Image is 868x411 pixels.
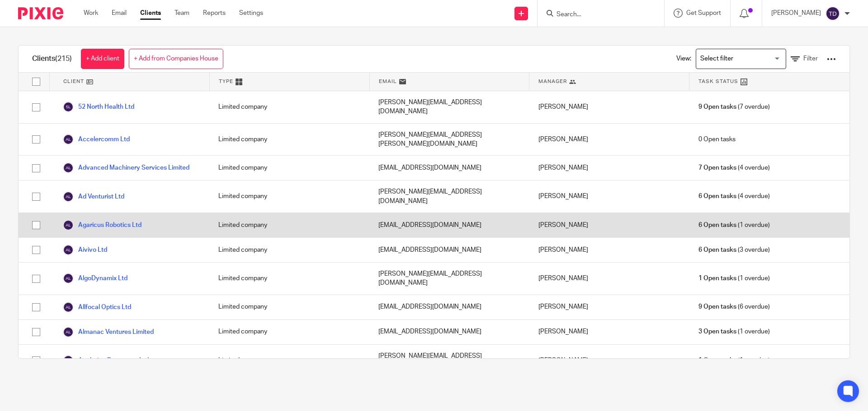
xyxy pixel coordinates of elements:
div: [PERSON_NAME] [529,180,689,212]
span: Get Support [686,10,721,16]
a: AlgoDynamix Ltd [63,273,127,284]
div: Limited company [209,238,369,262]
img: svg%3E [63,355,74,366]
span: (1 overdue) [698,356,770,365]
div: [PERSON_NAME][EMAIL_ADDRESS][DOMAIN_NAME] [369,91,529,123]
a: + Add from Companies House [129,49,223,69]
a: Reports [203,9,226,18]
span: (3 overdue) [698,245,770,254]
a: Team [175,9,189,18]
div: [PERSON_NAME] [529,213,689,237]
div: Limited company [209,91,369,123]
img: svg%3E [63,102,74,112]
input: Select all [28,73,45,90]
span: 9 Open tasks [698,102,736,111]
span: (1 overdue) [698,327,770,336]
img: svg%3E [63,191,74,202]
a: Analytica Resources Ltd [63,355,149,366]
a: Ad Venturist Ltd [63,191,124,202]
div: [PERSON_NAME] [529,320,689,344]
span: (215) [55,55,72,62]
span: (4 overdue) [698,163,770,172]
span: 3 Open tasks [698,327,736,336]
div: [EMAIL_ADDRESS][DOMAIN_NAME] [369,295,529,319]
a: Email [112,9,127,18]
a: Allfocal Optics Ltd [63,302,131,313]
div: Limited company [209,295,369,319]
div: [PERSON_NAME][EMAIL_ADDRESS][PERSON_NAME][DOMAIN_NAME] [369,124,529,156]
span: (1 overdue) [698,274,770,283]
a: Work [84,9,98,18]
img: svg%3E [63,245,74,255]
div: View: [663,46,836,72]
div: [PERSON_NAME][EMAIL_ADDRESS][DOMAIN_NAME] [369,345,529,377]
p: [PERSON_NAME] [771,9,821,18]
div: [PERSON_NAME] [529,124,689,156]
span: (1 overdue) [698,221,770,230]
span: (4 overdue) [698,192,770,201]
a: Clients [140,9,161,18]
a: + Add client [81,49,124,69]
div: [PERSON_NAME][EMAIL_ADDRESS][DOMAIN_NAME] [369,180,529,212]
img: svg%3E [63,327,74,337]
img: svg%3E [63,302,74,313]
a: Settings [239,9,263,18]
span: (7 overdue) [698,102,770,111]
div: [PERSON_NAME] [529,91,689,123]
span: 0 Open tasks [698,135,736,144]
div: [PERSON_NAME] [529,156,689,180]
a: 52 North Health Ltd [63,102,134,112]
a: Accelercomm Ltd [63,134,130,145]
img: svg%3E [63,220,74,231]
span: Client [63,78,84,85]
span: Manager [538,78,567,85]
div: Limited company [209,180,369,212]
div: Limited company [209,124,369,156]
div: Limited company [209,156,369,180]
span: Filter [803,55,818,62]
div: [PERSON_NAME] [529,295,689,319]
div: Limited company [209,263,369,295]
span: (6 overdue) [698,302,770,311]
span: 1 Open tasks [698,356,736,365]
img: svg%3E [63,273,74,284]
div: [EMAIL_ADDRESS][DOMAIN_NAME] [369,238,529,262]
a: Aivivo Ltd [63,245,107,255]
span: Type [219,78,233,85]
div: [EMAIL_ADDRESS][DOMAIN_NAME] [369,213,529,237]
input: Search [556,11,637,19]
div: [PERSON_NAME] [529,238,689,262]
div: [PERSON_NAME] [529,345,689,377]
img: Pixie [18,7,63,19]
div: Limited company [209,213,369,237]
img: svg%3E [63,134,74,145]
span: Email [379,78,397,85]
img: svg%3E [826,6,840,21]
div: [PERSON_NAME][EMAIL_ADDRESS][DOMAIN_NAME] [369,263,529,295]
div: [PERSON_NAME] [529,263,689,295]
span: 6 Open tasks [698,245,736,254]
span: 6 Open tasks [698,221,736,230]
h1: Clients [32,54,72,64]
div: Limited company [209,345,369,377]
a: Advanced Machinery Services Limited [63,162,189,173]
a: Agaricus Robotics Ltd [63,220,142,231]
input: Search for option [697,51,781,67]
a: Almanac Ventures Limited [63,327,154,337]
span: 9 Open tasks [698,302,736,311]
span: Task Status [698,78,738,85]
div: [EMAIL_ADDRESS][DOMAIN_NAME] [369,320,529,344]
div: [EMAIL_ADDRESS][DOMAIN_NAME] [369,156,529,180]
span: 6 Open tasks [698,192,736,201]
div: Limited company [209,320,369,344]
div: Search for option [696,49,786,69]
span: 7 Open tasks [698,163,736,172]
img: svg%3E [63,162,74,173]
span: 1 Open tasks [698,274,736,283]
